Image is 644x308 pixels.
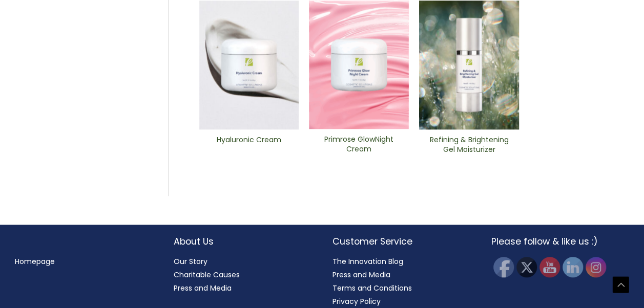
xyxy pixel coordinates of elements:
a: Press and Media [174,283,232,293]
h2: Please follow & like us :) [491,235,630,248]
h2: Hyaluronic Cream [207,135,290,155]
a: Refining & Brightening Gel Moisturizer [428,135,510,158]
img: Facebook [493,257,514,277]
h2: Primrose GlowNight Cream [318,135,400,154]
h2: Refining & Brightening Gel Moisturizer [428,135,510,155]
img: Primrose Glow Night Cream [309,1,409,129]
a: Privacy Policy [333,296,381,306]
img: Refining and Brightening Gel Moisturizer [419,1,519,129]
a: Hyaluronic Cream [207,135,290,158]
h2: About Us [174,235,312,248]
h2: Customer Service [333,235,471,248]
a: Charitable Causes [174,270,240,280]
img: Hyaluronic Cream [199,1,299,129]
a: Homepage [15,256,55,267]
a: Press and Media [333,270,390,280]
img: Twitter [516,257,537,277]
nav: Customer Service [333,255,471,308]
a: Terms and Conditions [333,283,412,293]
a: Primrose GlowNight Cream [318,135,400,158]
a: The Innovation Blog [333,256,403,267]
a: Our Story [174,256,207,267]
nav: Menu [15,255,153,268]
nav: About Us [174,255,312,295]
